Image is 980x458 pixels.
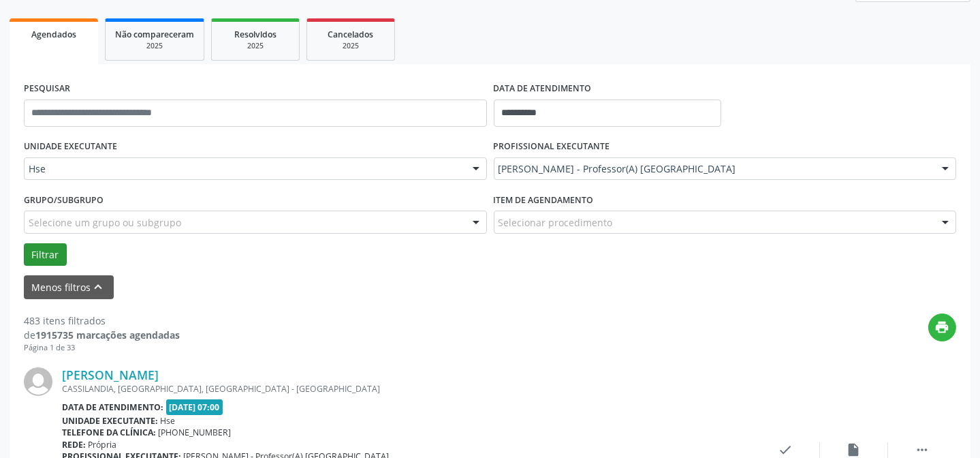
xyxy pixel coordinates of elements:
[928,314,956,341] button: print
[91,279,106,294] i: keyboard_arrow_up
[494,78,592,100] label: DATA DE ATENDIMENTO
[935,320,950,335] i: print
[221,41,289,51] div: 2025
[35,329,180,341] strong: 1915735 marcações agendadas
[317,41,385,51] div: 2025
[62,401,163,413] b: Data de atendimento:
[24,328,180,342] div: de
[915,442,930,457] i: 
[24,314,180,328] div: 483 itens filtrados
[494,189,594,211] label: Item de agendamento
[847,442,862,457] i: insert_drive_file
[62,439,86,451] b: Rede:
[29,162,459,176] span: Hse
[159,427,232,438] span: [PHONE_NUMBER]
[499,162,929,176] span: [PERSON_NAME] - Professor(A) [GEOGRAPHIC_DATA]
[24,136,117,157] label: UNIDADE EXECUTANTE
[29,215,181,230] span: Selecione um grupo ou subgrupo
[115,41,194,51] div: 2025
[62,415,158,427] b: Unidade executante:
[166,399,223,415] span: [DATE] 07:00
[115,29,194,40] span: Não compareceram
[24,243,67,266] button: Filtrar
[328,29,374,40] span: Cancelados
[499,215,613,230] span: Selecionar procedimento
[494,136,610,157] label: PROFISSIONAL EXECUTANTE
[161,415,176,427] span: Hse
[24,275,114,299] button: Menos filtroskeyboard_arrow_up
[778,442,793,457] i: check
[24,342,180,354] div: Página 1 de 33
[31,29,76,40] span: Agendados
[62,383,752,395] div: CASSILANDIA, [GEOGRAPHIC_DATA], [GEOGRAPHIC_DATA] - [GEOGRAPHIC_DATA]
[24,367,52,396] img: img
[24,78,70,100] label: PESQUISAR
[89,439,117,451] span: Própria
[62,427,156,438] b: Telefone da clínica:
[62,367,159,382] a: [PERSON_NAME]
[234,29,276,40] span: Resolvidos
[24,189,104,211] label: Grupo/Subgrupo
